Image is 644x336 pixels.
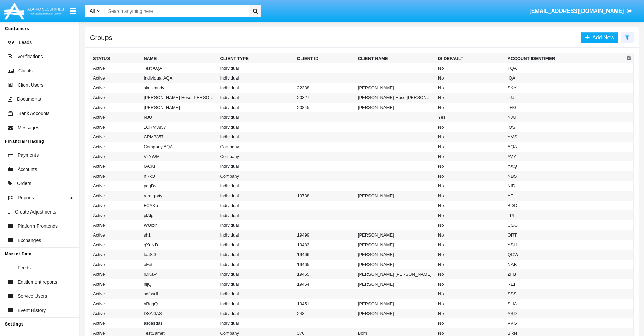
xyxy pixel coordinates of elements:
[217,279,294,289] td: Individual
[294,103,355,112] td: 20845
[355,191,435,201] td: [PERSON_NAME]
[217,220,294,230] td: Individual
[505,299,625,309] td: SHA
[85,7,105,15] a: All
[90,240,141,250] td: Active
[141,112,217,122] td: NJU
[90,210,141,220] td: Active
[294,309,355,318] td: 248
[18,124,39,131] span: Messages
[141,132,217,142] td: CRM3857
[355,93,435,103] td: [PERSON_NAME] Hose [PERSON_NAME]
[141,230,217,240] td: sh1
[217,171,294,181] td: Company
[217,73,294,83] td: Individual
[18,110,50,117] span: Bank Accounts
[294,250,355,260] td: 19466
[217,63,294,73] td: Individual
[141,83,217,93] td: skullcandy
[141,122,217,132] td: 1CRM3857
[141,181,217,191] td: paqDx
[294,260,355,269] td: 19465
[505,220,625,230] td: CGG
[294,240,355,250] td: 19483
[90,122,141,132] td: Active
[294,269,355,279] td: 19455
[3,1,65,21] img: Logo image
[435,103,505,112] td: No
[355,260,435,269] td: [PERSON_NAME]
[505,269,625,279] td: ZFB
[435,299,505,309] td: No
[505,191,625,201] td: AFL
[355,83,435,93] td: [PERSON_NAME]
[90,289,141,299] td: Active
[217,269,294,279] td: Individual
[141,93,217,103] td: [PERSON_NAME] Hose [PERSON_NAME]
[18,237,41,244] span: Exchanges
[435,132,505,142] td: No
[355,279,435,289] td: [PERSON_NAME]
[505,83,625,93] td: SKY
[90,161,141,171] td: Active
[505,279,625,289] td: REF
[505,240,625,250] td: YSH
[355,269,435,279] td: [PERSON_NAME] [PERSON_NAME]
[217,53,294,64] th: Client Type
[90,83,141,93] td: Active
[435,161,505,171] td: No
[505,309,625,318] td: ASD
[141,210,217,220] td: plAlp
[217,318,294,328] td: Individual
[141,299,217,309] td: nRqqQ
[90,8,95,14] span: All
[217,103,294,112] td: Individual
[294,191,355,201] td: 19738
[217,191,294,201] td: Individual
[18,82,43,89] span: Client Users
[141,103,217,112] td: [PERSON_NAME]
[217,299,294,309] td: Individual
[435,318,505,328] td: No
[18,293,47,300] span: Service Users
[141,142,217,152] td: Company AQA
[505,53,625,64] th: Account Identifier
[18,223,58,230] span: Platform Frontends
[435,240,505,250] td: No
[141,318,217,328] td: asdasdas
[435,142,505,152] td: No
[505,63,625,73] td: TQA
[355,103,435,112] td: [PERSON_NAME]
[90,142,141,152] td: Active
[435,309,505,318] td: No
[435,210,505,220] td: No
[90,112,141,122] td: Active
[435,201,505,210] td: No
[294,279,355,289] td: 19454
[355,299,435,309] td: [PERSON_NAME]
[435,112,505,122] td: Yes
[141,171,217,181] td: rfRkO
[90,318,141,328] td: Active
[505,201,625,210] td: BDO
[217,93,294,103] td: Individual
[15,208,56,216] span: Create Adjustments
[141,269,217,279] td: rDKaP
[90,35,112,40] h5: Groups
[90,171,141,181] td: Active
[435,83,505,93] td: No
[435,289,505,299] td: No
[17,96,41,103] span: Documents
[90,93,141,103] td: Active
[435,122,505,132] td: No
[505,250,625,260] td: QCW
[90,260,141,269] td: Active
[141,279,217,289] td: nljQl
[90,201,141,210] td: Active
[505,122,625,132] td: IOS
[18,152,39,159] span: Payments
[217,260,294,269] td: Individual
[435,250,505,260] td: No
[435,220,505,230] td: No
[581,32,618,43] a: Add New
